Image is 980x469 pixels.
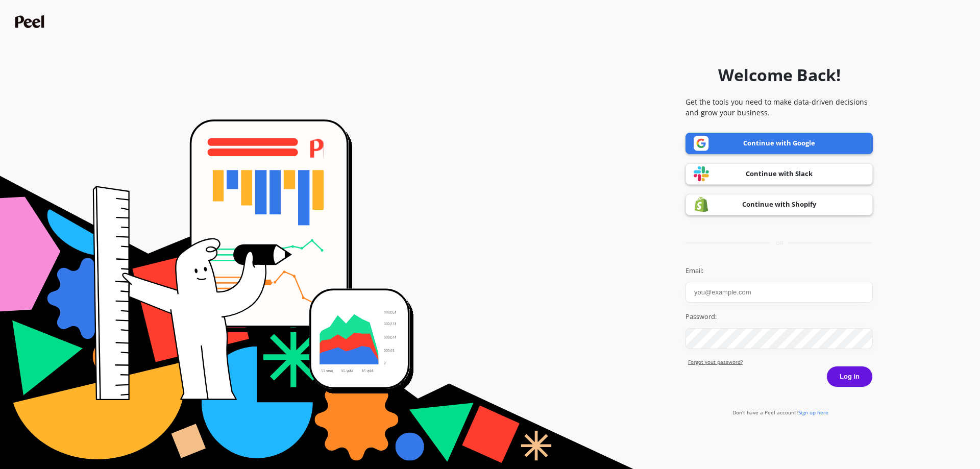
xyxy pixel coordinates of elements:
label: Password: [685,312,873,322]
label: Email: [685,266,873,276]
img: Slack logo [694,166,709,182]
a: Continue with Google [685,133,873,154]
img: Peel [15,15,47,28]
p: Get the tools you need to make data-driven decisions and grow your business. [685,96,873,118]
input: you@example.com [685,282,873,303]
div: or [685,239,873,247]
button: Log in [826,366,873,387]
a: Continue with Shopify [685,194,873,215]
a: Don't have a Peel account?Sign up here [732,409,828,416]
a: Continue with Slack [685,163,873,185]
span: Sign up here [798,409,828,416]
h1: Welcome Back! [718,63,841,87]
img: Google logo [694,136,709,151]
img: Shopify logo [694,196,709,212]
a: Forgot yout password? [688,358,873,366]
